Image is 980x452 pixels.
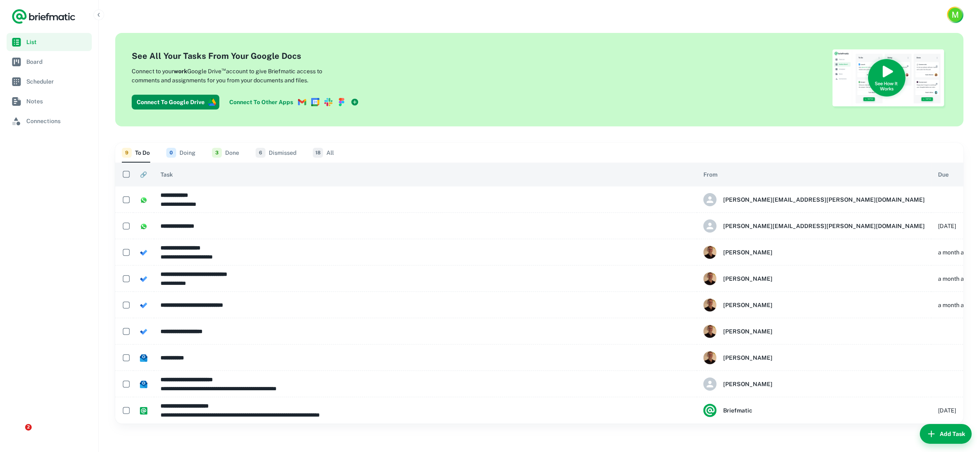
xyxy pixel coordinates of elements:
img: 896db210-a0a7-40a5-ab3d-c25332bc53a0.jpeg [703,272,717,285]
img: 896db210-a0a7-40a5-ab3d-c25332bc53a0.jpeg [703,325,717,338]
p: Connect to your Google Drive account to give Briefmatic access to comments and assignments for yo... [132,65,350,85]
a: Board [7,53,92,71]
span: List [26,37,88,47]
span: 6 [256,148,265,158]
div: Mauricio Peirone [703,377,925,391]
a: Logo [12,8,76,25]
span: Task [161,170,173,179]
img: https://app.briefmatic.com/assets/tasktypes/vnd.ms-todo.png [140,328,147,336]
button: Connect To Google Drive [132,95,219,110]
img: https://app.briefmatic.com/assets/tasktypes/vnd.ms-todo.png [140,275,147,283]
iframe: Intercom notifications message [6,333,171,422]
button: All [313,143,334,163]
h6: [PERSON_NAME] [723,380,773,389]
button: Account button [947,7,964,23]
span: Notes [26,97,88,106]
img: https://app.briefmatic.com/assets/integrations/whatsapp.png [140,196,147,204]
span: Due [938,170,949,179]
div: mauricio.peirone@vulktech.com [703,219,925,233]
button: Add Task [920,424,972,444]
button: Done [212,143,239,163]
h6: [PERSON_NAME][EMAIL_ADDRESS][PERSON_NAME][DOMAIN_NAME] [723,195,925,204]
div: Briefmatic [703,404,925,417]
h6: [PERSON_NAME] [723,353,773,362]
sup: ™ [221,66,226,72]
img: system.png [703,404,717,417]
td: a month ago [931,239,978,266]
img: https://app.briefmatic.com/assets/tasktypes/vnd.ms-todo.png [140,302,147,309]
span: Connections [26,116,88,126]
h6: [PERSON_NAME] [723,327,773,336]
iframe: Intercom live chat [8,424,28,444]
button: Doing [166,143,196,163]
h6: [PERSON_NAME] [723,274,773,283]
span: 0 [166,148,176,158]
td: [DATE] [931,213,978,239]
div: mauricio.peirone@vulktech.com [703,193,925,206]
img: mauricio.peirone@karoro.onmicrosoft.com.jpeg [703,351,717,364]
td: a month ago [931,292,978,318]
span: Scheduler [26,77,88,86]
div: Mauricio Peirone [703,351,925,364]
a: Notes [7,92,92,110]
b: work [174,68,187,75]
span: Board [26,57,88,66]
button: Dismissed [256,143,296,163]
img: 896db210-a0a7-40a5-ab3d-c25332bc53a0.jpeg [703,298,717,312]
img: https://app.briefmatic.com/assets/tasktypes/vnd.ms-todo.png [140,249,147,256]
div: M [948,8,962,22]
div: Mauricio Peirone [703,298,925,312]
span: 3 [212,148,222,158]
button: To Do [122,143,150,163]
div: Mauricio Peirone [703,246,925,259]
a: Connect To Other Apps [226,95,362,110]
span: 18 [313,148,323,158]
span: 🔗 [140,170,147,179]
a: List [7,33,92,51]
td: [DATE] [931,397,978,424]
td: a month ago [931,266,978,292]
a: Scheduler [7,72,92,91]
img: See How Briefmatic Works [832,49,947,110]
span: 9 [122,148,132,158]
h6: [PERSON_NAME] [723,301,773,310]
div: Mauricio Peirone [703,272,925,285]
div: Mauricio Peirone [703,325,925,338]
img: 896db210-a0a7-40a5-ab3d-c25332bc53a0.jpeg [703,246,717,259]
img: https://app.briefmatic.com/assets/integrations/whatsapp.png [140,223,147,230]
h6: [PERSON_NAME][EMAIL_ADDRESS][PERSON_NAME][DOMAIN_NAME] [723,221,925,231]
span: 2 [25,424,32,431]
h6: [PERSON_NAME] [723,248,773,257]
a: Connections [7,112,92,130]
span: From [703,170,717,179]
h4: See All Your Tasks From Your Google Docs [132,50,362,62]
h6: Briefmatic [723,406,752,415]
